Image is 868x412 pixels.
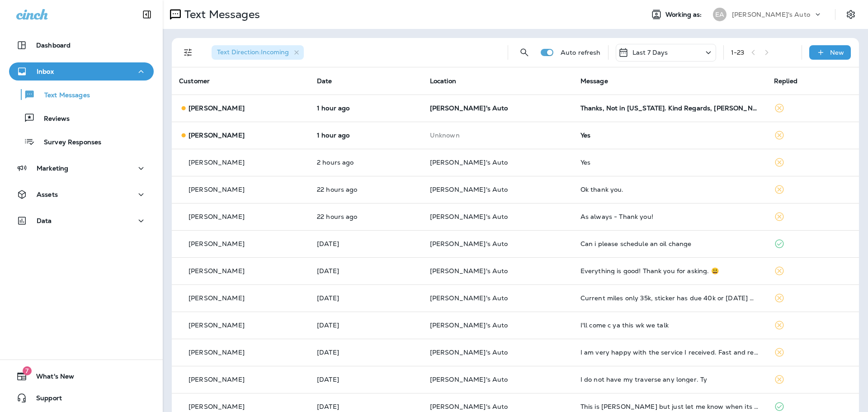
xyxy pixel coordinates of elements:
[9,185,154,204] button: Assets
[9,132,154,151] button: Survey Responses
[561,49,601,56] p: Auto refresh
[580,104,759,112] div: Thanks, Not in Florida. Kind Regards, Wes Wells
[27,373,74,384] span: What's New
[430,213,508,221] span: [PERSON_NAME]'s Auto
[317,322,415,329] p: Sep 23, 2025 05:33 PM
[179,77,210,85] span: Customer
[35,138,101,147] p: Survey Responses
[134,5,160,24] button: Collapse Sidebar
[37,68,54,75] p: Inbox
[830,49,844,56] p: New
[430,348,508,356] span: [PERSON_NAME]'s Auto
[23,366,32,375] span: 7
[35,115,70,123] p: Reviews
[580,267,759,275] div: Everything is good! Thank you for asking. 😃
[181,8,260,21] p: Text Messages
[189,349,245,356] p: [PERSON_NAME]
[430,240,508,248] span: [PERSON_NAME]'s Auto
[580,213,759,220] div: As always - Thank you!
[580,132,759,139] div: Yes
[35,91,90,100] p: Text Messages
[580,376,759,383] div: I do not have my traverse any longer. Ty
[9,62,154,81] button: Inbox
[580,77,608,85] span: Message
[843,6,859,23] button: Settings
[27,394,62,405] span: Support
[9,36,154,54] button: Dashboard
[9,389,154,407] button: Support
[430,321,508,329] span: [PERSON_NAME]'s Auto
[430,403,508,411] span: [PERSON_NAME]'s Auto
[189,159,245,166] p: [PERSON_NAME]
[217,48,289,56] span: Text Direction : Incoming
[37,165,68,172] p: Marketing
[317,267,415,275] p: Sep 24, 2025 11:27 AM
[580,403,759,410] div: This is Josh but just let me know when its done. Thank you!
[580,186,759,193] div: Ok thank you.
[317,132,415,139] p: Sep 25, 2025 11:55 AM
[9,159,154,177] button: Marketing
[317,213,415,220] p: Sep 24, 2025 03:23 PM
[430,185,508,194] span: [PERSON_NAME]'s Auto
[189,104,245,112] p: [PERSON_NAME]
[430,77,456,85] span: Location
[189,186,245,193] p: [PERSON_NAME]
[189,403,245,410] p: [PERSON_NAME]
[580,240,759,247] div: Can i please schedule an oil change
[580,349,759,356] div: I am very happy with the service I received. Fast and reliable service. I truly appreciate everyo...
[665,11,704,19] span: Working as:
[317,403,415,410] p: Sep 23, 2025 12:30 PM
[36,42,71,49] p: Dashboard
[212,45,304,60] div: Text Direction:Incoming
[189,294,245,302] p: [PERSON_NAME]
[430,132,566,139] p: This customer does not have a last location and the phone number they messaged is not assigned to...
[37,191,58,198] p: Assets
[9,367,154,385] button: 7What's New
[580,322,759,329] div: I'll come c ya this wk we talk
[430,158,508,166] span: [PERSON_NAME]'s Auto
[317,186,415,193] p: Sep 24, 2025 03:40 PM
[515,43,533,62] button: Search Messages
[317,376,415,383] p: Sep 23, 2025 01:41 PM
[9,109,154,128] button: Reviews
[731,49,745,56] div: 1 - 23
[317,104,415,112] p: Sep 25, 2025 12:34 PM
[9,85,154,104] button: Text Messages
[189,240,245,247] p: [PERSON_NAME]
[713,8,726,21] div: EA
[189,132,245,139] p: [PERSON_NAME]
[430,267,508,275] span: [PERSON_NAME]'s Auto
[189,322,245,329] p: [PERSON_NAME]
[774,77,797,85] span: Replied
[430,375,508,384] span: [PERSON_NAME]'s Auto
[317,294,415,302] p: Sep 24, 2025 10:29 AM
[430,294,508,302] span: [PERSON_NAME]'s Auto
[317,349,415,356] p: Sep 23, 2025 03:24 PM
[9,212,154,230] button: Data
[189,267,245,275] p: [PERSON_NAME]
[317,159,415,166] p: Sep 25, 2025 11:28 AM
[189,213,245,220] p: [PERSON_NAME]
[317,240,415,247] p: Sep 24, 2025 11:56 AM
[317,77,332,85] span: Date
[580,294,759,302] div: Current miles only 35k, sticker has due 40k or Feb 2026 🤗✔️ I'll hold off for now.
[732,11,810,18] p: [PERSON_NAME]'s Auto
[632,49,668,56] p: Last 7 Days
[430,104,508,112] span: [PERSON_NAME]'s Auto
[179,43,197,62] button: Filters
[580,159,759,166] div: Yes
[37,217,52,224] p: Data
[189,376,245,383] p: [PERSON_NAME]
